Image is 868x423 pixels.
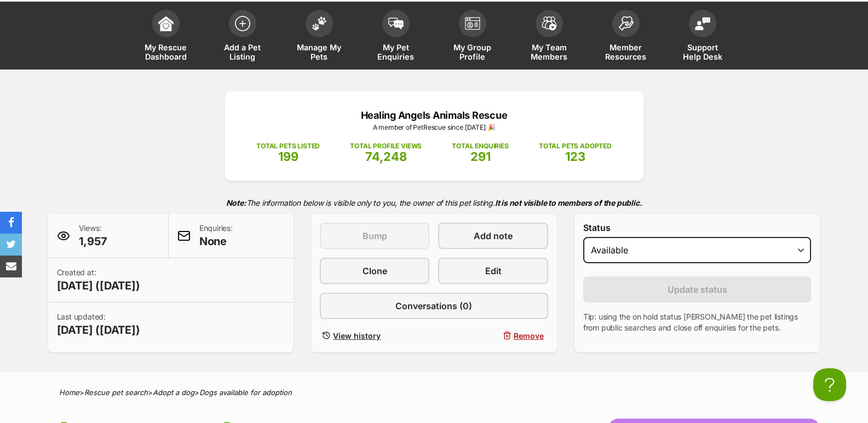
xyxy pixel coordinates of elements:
img: member-resources-icon-8e73f808a243e03378d46382f2149f9095a855e16c252ad45f914b54edf8863c.svg [618,16,634,31]
button: Remove [438,328,548,344]
a: View history [320,328,429,344]
a: Conversations (0) [320,293,548,319]
span: My Team Members [525,43,574,61]
a: Add a Pet Listing [204,4,281,69]
a: My Team Members [511,4,588,69]
span: My Group Profile [448,43,497,61]
a: Adopt a dog [153,388,194,397]
span: Member Resources [601,43,651,61]
img: team-members-icon-5396bd8760b3fe7c0b43da4ab00e1e3bb1a5d9ba89233759b79545d2d3fc5d0d.svg [542,16,557,31]
p: TOTAL PETS LISTED [256,141,320,151]
strong: Note: [226,198,246,207]
img: dashboard-icon-eb2f2d2d3e046f16d808141f083e7271f6b2e854fb5c12c21221c1fb7104beca.svg [158,16,174,31]
a: Add note [438,223,548,249]
img: manage-my-pets-icon-02211641906a0b7f246fdf0571729dbe1e7629f14944591b6c1af311fb30b64b.svg [312,16,327,31]
a: Rescue pet search [84,388,148,397]
label: Status [583,223,812,233]
span: Edit [485,264,502,277]
img: help-desk-icon-fdf02630f3aa405de69fd3d07c3f3aa587a6932b1a1747fa1d2bba05be0121f9.svg [695,17,710,30]
span: Update status [668,283,727,296]
span: View history [333,330,381,341]
a: My Rescue Dashboard [128,4,204,69]
span: Add note [474,229,513,242]
p: The information below is visible only to you, the owner of this pet listing. [48,192,820,214]
span: None [199,234,233,249]
button: Bump [320,223,429,249]
span: Clone [363,264,387,277]
span: 291 [470,149,491,164]
span: 1,957 [79,234,107,249]
a: Home [59,388,79,397]
a: Clone [320,258,429,284]
span: Bump [363,229,387,242]
p: TOTAL ENQUIRIES [452,141,508,151]
a: Member Resources [588,4,664,69]
span: Add a Pet Listing [218,43,267,61]
p: TOTAL PROFILE VIEWS [350,141,422,151]
a: My Group Profile [434,4,511,69]
button: Update status [583,276,812,303]
a: Support Help Desk [664,4,741,69]
span: Remove [514,330,544,341]
p: Last updated: [57,311,140,338]
span: [DATE] ([DATE]) [57,322,140,338]
span: 123 [565,149,585,164]
strong: It is not visible to members of the public. [495,198,642,207]
p: Tip: using the on hold status [PERSON_NAME] the pet listings from public searches and close off e... [583,311,812,333]
p: Healing Angels Animals Rescue [242,108,627,123]
a: Dogs available for adoption [199,388,292,397]
span: 199 [278,149,298,164]
img: pet-enquiries-icon-7e3ad2cf08bfb03b45e93fb7055b45f3efa6380592205ae92323e6603595dc1f.svg [388,18,404,30]
span: 74,248 [365,149,407,164]
img: group-profile-icon-3fa3cf56718a62981997c0bc7e787c4b2cf8bcc04b72c1350f741eb67cf2f40e.svg [465,17,480,30]
div: > > > [32,389,837,397]
p: A member of PetRescue since [DATE] 🎉 [242,123,627,132]
span: My Pet Enquiries [371,43,421,61]
p: Views: [79,223,107,249]
span: Support Help Desk [678,43,727,61]
p: Created at: [57,267,140,293]
span: [DATE] ([DATE]) [57,278,140,293]
span: Manage My Pets [295,43,344,61]
a: Edit [438,258,548,284]
img: add-pet-listing-icon-0afa8454b4691262ce3f59096e99ab1cd57d4a30225e0717b998d2c9b9846f56.svg [235,16,250,31]
span: My Rescue Dashboard [141,43,191,61]
span: Conversations (0) [395,299,472,312]
a: Manage My Pets [281,4,358,69]
p: Enquiries: [199,223,233,249]
iframe: Help Scout Beacon - Open [813,368,846,401]
p: TOTAL PETS ADOPTED [539,141,612,151]
a: My Pet Enquiries [358,4,434,69]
